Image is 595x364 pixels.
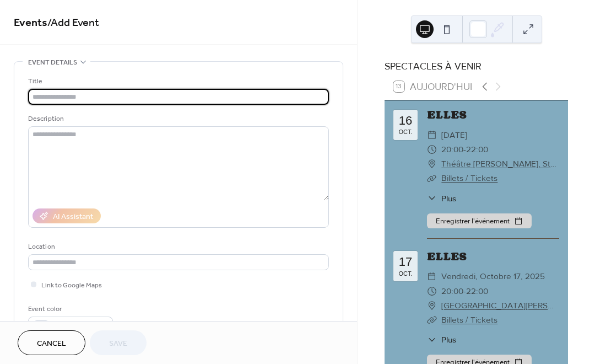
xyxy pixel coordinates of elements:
[441,315,497,324] a: Billets / Tickets
[14,12,47,34] a: Events
[441,173,497,183] a: Billets / Tickets
[441,142,463,157] span: 20:00
[427,284,437,298] div: ​
[28,76,327,87] div: Title
[398,129,412,135] div: oct.
[427,313,437,327] div: ​
[441,157,559,171] a: Théâtre [PERSON_NAME], Ste-[PERSON_NAME]
[28,303,111,315] div: Event color
[37,338,66,350] span: Cancel
[28,57,77,68] span: Event details
[399,256,412,268] div: 17
[427,171,437,185] div: ​
[441,192,456,205] span: Plus
[28,113,327,125] div: Description
[398,271,412,277] div: oct.
[427,105,467,123] a: ELLES
[385,59,568,73] div: SPECTACLES À VENIR
[18,330,85,355] button: Cancel
[463,284,466,298] span: -
[427,142,437,157] div: ​
[463,142,466,157] span: -
[427,157,437,171] div: ​
[427,192,456,205] button: ​Plus
[47,12,99,34] span: / Add Event
[441,128,467,142] span: [DATE]
[427,128,437,142] div: ​
[427,213,532,229] button: Enregistrer l'événement
[427,269,437,283] div: ​
[441,298,559,313] a: [GEOGRAPHIC_DATA][PERSON_NAME], [GEOGRAPHIC_DATA]
[399,115,412,127] div: 16
[427,333,456,346] button: ​Plus
[466,284,488,298] span: 22:00
[28,241,327,253] div: Location
[427,333,437,346] div: ​
[441,269,545,283] span: vendredi, octobre 17, 2025
[41,280,102,291] span: Link to Google Maps
[466,142,488,157] span: 22:00
[427,192,437,205] div: ​
[441,284,463,298] span: 20:00
[427,298,437,313] div: ​
[427,247,467,265] a: ELLES
[441,333,456,346] span: Plus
